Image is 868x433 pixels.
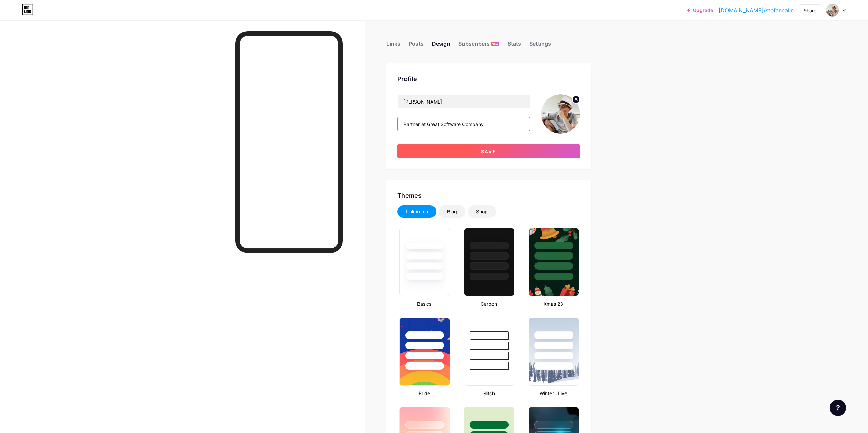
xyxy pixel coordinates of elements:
[397,300,451,307] div: Basics
[687,7,713,13] a: Upgrade
[527,390,580,397] div: Winter · Live
[719,6,794,14] a: [DOMAIN_NAME]/stefancalin
[398,117,530,131] input: Bio
[481,149,496,154] span: Save
[462,300,515,307] div: Carbon
[492,42,498,46] span: NEW
[432,40,450,52] div: Design
[529,40,551,52] div: Settings
[406,208,428,215] div: Link in bio
[804,7,816,14] div: Share
[826,4,839,17] img: stefancalin
[527,300,580,307] div: Xmas 23
[458,40,499,52] div: Subscribers
[476,208,488,215] div: Shop
[397,390,451,397] div: Pride
[447,208,457,215] div: Blog
[397,144,580,158] button: Save
[541,94,580,134] img: stefancalin
[397,74,580,83] div: Profile
[409,40,424,52] div: Posts
[386,40,400,52] div: Links
[507,40,521,52] div: Stats
[397,191,580,200] div: Themes
[462,390,515,397] div: Glitch
[398,95,530,108] input: Name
